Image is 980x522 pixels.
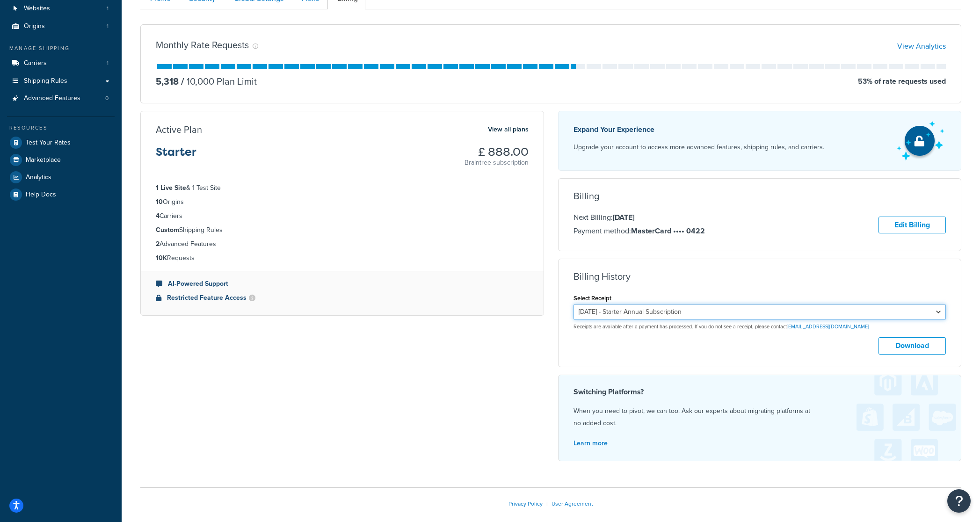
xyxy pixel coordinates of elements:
p: Payment method: [573,225,705,237]
a: Analytics [7,169,115,186]
span: Test Your Rates [26,139,71,147]
p: Expand Your Experience [573,123,824,136]
li: Origins [156,197,529,207]
button: Download [878,337,946,355]
li: Advanced Features [156,239,529,249]
a: Marketplace [7,152,115,168]
strong: 1 Live Site [156,183,186,193]
li: Shipping Rules [156,225,529,235]
a: Origins 1 [7,18,115,35]
span: Origins [24,22,45,30]
a: Privacy Policy [508,500,543,508]
a: Test Your Rates [7,134,115,151]
a: Expand Your Experience Upgrade your account to access more advanced features, shipping rules, and... [558,111,962,171]
a: Help Docs [7,186,115,203]
label: Select Receipt [573,295,611,302]
h3: £ 888.00 [465,146,529,158]
li: Restricted Feature Access [156,293,529,303]
li: Advanced Features [7,90,115,107]
li: & 1 Test Site [156,183,529,193]
h4: Switching Platforms? [573,386,946,398]
a: Carriers 1 [7,55,115,72]
a: View all plans [488,123,529,136]
a: Shipping Rules [7,72,115,90]
a: Learn more [573,438,608,448]
strong: 10K [156,253,167,263]
strong: 2 [156,239,160,249]
a: Edit Billing [878,217,946,234]
h3: Billing History [573,271,631,282]
span: Websites [24,5,50,13]
strong: [DATE] [613,212,634,223]
a: User Agreement [552,500,593,508]
p: Braintree subscription [465,158,529,167]
strong: 10 [156,197,163,207]
span: 1 [107,5,109,13]
p: 5,318 [156,75,179,88]
strong: 4 [156,211,160,221]
li: Carriers [7,55,115,72]
span: 1 [107,22,109,30]
a: [EMAIL_ADDRESS][DOMAIN_NAME] [787,323,869,330]
li: Carriers [156,211,529,221]
h3: Active Plan [156,124,202,135]
li: Origins [7,18,115,35]
a: View Analytics [897,41,946,51]
span: Carriers [24,59,47,67]
a: Advanced Features 0 [7,90,115,107]
span: Shipping Rules [24,77,67,85]
div: Resources [7,124,115,132]
div: Manage Shipping [7,44,115,52]
span: Marketplace [26,156,61,164]
p: Receipts are available after a payment has processed. If you do not see a receipt, please contact [573,323,946,330]
h3: Billing [573,191,599,201]
span: 0 [105,94,109,102]
span: | [546,500,548,508]
p: 53 % of rate requests used [858,75,946,88]
li: Requests [156,253,529,263]
h3: Starter [156,146,196,166]
strong: Custom [156,225,179,235]
h3: Monthly Rate Requests [156,40,249,50]
span: Advanced Features [24,94,80,102]
span: / [181,74,184,88]
span: Analytics [26,174,51,181]
li: AI-Powered Support [156,279,529,289]
p: Next Billing: [573,211,705,224]
p: When you need to pivot, we can too. Ask our experts about migrating platforms at no added cost. [573,405,946,429]
span: Help Docs [26,191,56,199]
p: Upgrade your account to access more advanced features, shipping rules, and carriers. [573,141,824,154]
span: 1 [107,59,109,67]
strong: MasterCard •••• 0422 [631,225,705,236]
button: Open Resource Center [947,489,971,513]
p: 10,000 Plan Limit [179,75,257,88]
